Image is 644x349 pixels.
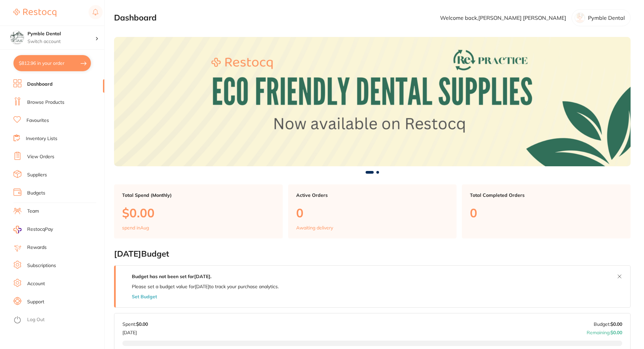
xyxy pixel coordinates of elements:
a: View Orders [27,154,54,160]
p: Welcome back, [PERSON_NAME] [PERSON_NAME] [440,15,566,21]
a: Active Orders0Awaiting delivery [288,184,457,239]
h2: Dashboard [114,13,157,23]
p: 0 [296,206,449,220]
span: RestocqPay [27,226,53,233]
h2: [DATE] Budget [114,249,631,259]
a: Account [27,280,45,287]
p: 0 [470,206,623,220]
p: Switch account [28,38,95,45]
a: Restocq Logo [13,5,56,20]
p: [DATE] [122,327,148,335]
p: $0.00 [122,206,275,220]
a: Browse Products [27,99,64,106]
a: Total Completed Orders0 [462,184,631,239]
button: $812.96 in your order [13,55,91,71]
img: Restocq Logo [13,9,56,17]
p: Remaining: [587,327,622,335]
a: Team [27,208,39,215]
a: RestocqPay [13,226,53,233]
strong: $0.00 [136,321,148,327]
p: spend in Aug [122,225,149,230]
p: Total Completed Orders [470,192,623,198]
a: Favourites [26,117,49,124]
a: Dashboard [27,81,53,88]
h4: Pymble Dental [28,31,95,37]
a: Subscriptions [27,262,56,269]
a: Suppliers [27,172,47,178]
p: Awaiting delivery [296,225,333,230]
img: Dashboard [114,37,631,166]
img: Pymble Dental [10,31,24,44]
p: Total Spend (Monthly) [122,192,275,198]
strong: $0.00 [610,321,622,327]
a: Support [27,299,44,305]
p: Pymble Dental [588,15,625,21]
p: Please set a budget value for [DATE] to track your purchase analytics. [132,284,279,289]
strong: Budget has not been set for [DATE] . [132,273,211,279]
p: Spent: [122,321,148,327]
p: Budget: [594,321,622,327]
button: Set Budget [132,294,157,299]
a: Inventory Lists [26,135,57,142]
a: Budgets [27,190,45,197]
button: Log Out [13,315,102,325]
a: Log Out [27,316,45,323]
a: Rewards [27,244,47,251]
p: Active Orders [296,192,449,198]
img: RestocqPay [13,226,21,233]
a: Total Spend (Monthly)$0.00spend inAug [114,184,283,239]
strong: $0.00 [610,329,622,335]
